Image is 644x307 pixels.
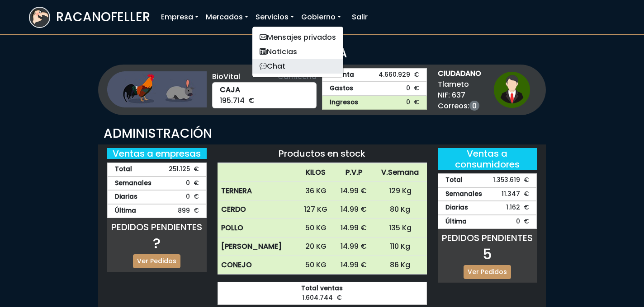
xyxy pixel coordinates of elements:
th: V.Semana [374,163,426,182]
strong: Semanales [445,190,482,199]
a: Ver Pedidos [464,265,511,279]
a: Mercados [202,8,252,26]
div: 1.353.619 € [438,173,537,187]
strong: Ingresos [330,98,358,107]
th: P.V.P [334,163,374,182]
div: BioVital [212,71,317,82]
span: Tlameto [438,79,481,90]
td: 50 KG [298,256,334,274]
th: CERDO [218,200,298,219]
h5: PEDIDOS PENDIENTES [438,233,537,243]
a: Gobierno [298,8,345,26]
strong: Última [115,206,136,216]
div: 11.347 € [438,187,537,201]
strong: Diarias [115,192,137,202]
div: 899 € [107,204,207,218]
a: RACANOFELLER [29,5,150,30]
h3: ADMINISTRACIÓN [104,126,540,141]
td: 127 KG [298,200,334,219]
a: Cuenta4.660.929 € [322,68,427,82]
strong: Total ventas [225,284,419,293]
a: 0 [469,101,479,111]
a: Gastos0 € [322,82,427,96]
strong: CIUDADANO [438,68,481,79]
a: Noticias [252,45,343,59]
td: 20 KG [298,237,334,256]
strong: Semanales [115,179,152,188]
a: Chat [252,59,343,74]
strong: Última [445,217,467,227]
td: 14.99 € [334,219,374,237]
img: ciudadano1.png [494,72,530,108]
h5: Ventas a empresas [107,148,207,159]
td: 14.99 € [334,182,374,200]
div: 0 € [107,190,207,204]
strong: CAJA [220,84,309,95]
th: POLLO [218,219,298,237]
td: 129 Kg [374,182,426,200]
th: [PERSON_NAME] [218,237,298,256]
span: NIF: 637 [438,90,481,101]
a: Empresa [157,8,202,26]
strong: Total [445,176,463,185]
div: 195.714 € [212,82,317,108]
a: Ingresos0 € [322,96,427,110]
td: 110 Kg [374,237,426,256]
span: Correos: [438,101,481,112]
td: 36 KG [298,182,334,200]
div: 1.162 € [438,201,537,215]
a: Salir [348,8,371,26]
a: Servicios [252,8,298,26]
th: CONEJO [218,256,298,274]
div: 0 € [107,177,207,191]
img: ganaderia.png [107,71,207,107]
h5: Ventas a consumidores [438,148,537,170]
th: KILOS [298,163,334,182]
td: 14.99 € [334,237,374,256]
th: TERNERA [218,182,298,200]
strong: Total [115,165,132,174]
td: 135 Kg [374,219,426,237]
td: 86 Kg [374,256,426,274]
div: 251.125 € [107,163,207,177]
td: 80 Kg [374,200,426,219]
strong: Diarias [445,203,468,213]
td: 50 KG [298,219,334,237]
img: logoracarojo.png [30,8,49,25]
span: ? [153,233,161,253]
span: 5 [483,244,492,264]
h5: Productos en stock [218,148,427,159]
strong: Gastos [330,84,353,93]
td: 14.99 € [334,200,374,219]
div: 1.604.744 € [218,282,427,305]
div: 0 € [438,215,537,229]
h3: RACANOFELLER [56,9,150,25]
h3: OFICINA [29,46,615,61]
h5: PEDIDOS PENDIENTES [107,222,207,233]
a: Ver Pedidos [133,254,180,268]
td: 14.99 € [334,256,374,274]
a: Mensajes privados [252,30,343,45]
